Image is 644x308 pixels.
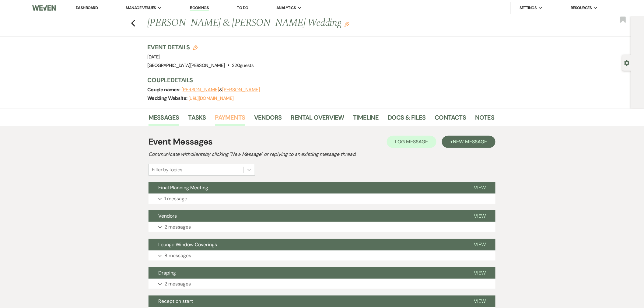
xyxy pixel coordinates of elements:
button: Reception start [149,296,464,307]
button: Final Planning Meeting [149,182,464,194]
a: Messages [149,113,179,126]
span: Reception start [158,298,193,304]
p: 2 messages [164,223,191,231]
button: Open lead details [624,60,630,65]
p: 2 messages [164,280,191,288]
a: [URL][DOMAIN_NAME] [188,95,233,101]
span: Lounge Window Coverings [158,241,217,248]
span: Vendors [158,213,177,219]
button: View [464,210,495,222]
button: Lounge Window Coverings [149,239,464,250]
span: Log Message [395,138,428,145]
button: 1 message [149,194,495,204]
span: Draping [158,270,176,276]
p: 8 messages [164,252,191,260]
button: Vendors [149,210,464,222]
button: 2 messages [149,279,495,289]
a: Timeline [353,113,379,126]
span: View [474,270,486,276]
span: Couple names: [147,86,181,93]
span: Resources [571,5,592,11]
h1: [PERSON_NAME] & [PERSON_NAME] Wedding [147,16,420,30]
button: +New Message [442,136,495,148]
button: 8 messages [149,250,495,261]
span: [DATE] [147,54,160,60]
button: View [464,267,495,279]
a: Dashboard [76,5,98,10]
a: To Do [237,5,248,10]
a: Notes [475,113,494,126]
a: Tasks [188,113,206,126]
p: 1 message [164,195,187,203]
button: [PERSON_NAME] [181,87,219,92]
a: Contacts [435,113,466,126]
h2: Communicate with clients by clicking "New Message" or replying to an existing message thread. [149,151,495,158]
button: Log Message [387,136,436,148]
div: Filter by topics... [152,166,184,173]
span: Manage Venues [126,5,156,11]
a: Rental Overview [291,113,344,126]
button: Draping [149,267,464,279]
span: Wedding Website: [147,95,188,101]
span: Settings [520,5,537,11]
span: Analytics [276,5,296,11]
button: View [464,239,495,250]
span: [GEOGRAPHIC_DATA][PERSON_NAME] [147,62,225,68]
button: [PERSON_NAME] [222,87,260,92]
span: View [474,298,486,304]
img: Weven Logo [32,2,56,14]
h1: Event Messages [149,135,213,148]
h3: Couple Details [147,76,488,84]
h3: Event Details [147,43,254,51]
button: View [464,296,495,307]
span: New Message [453,138,487,145]
span: & [181,87,260,93]
span: Final Planning Meeting [158,184,208,191]
button: 2 messages [149,222,495,232]
a: Docs & Files [388,113,425,126]
a: Bookings [190,5,209,11]
span: View [474,184,486,191]
button: View [464,182,495,194]
a: Payments [215,113,245,126]
button: Edit [345,21,349,27]
span: View [474,241,486,248]
span: View [474,213,486,219]
span: 220 guests [232,62,254,68]
a: Vendors [254,113,282,126]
